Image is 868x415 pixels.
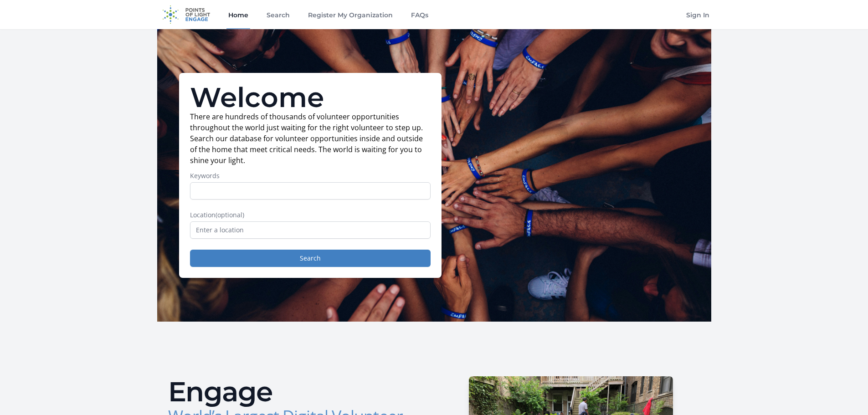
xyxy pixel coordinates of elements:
[190,84,431,111] h1: Welcome
[216,210,244,219] span: (optional)
[190,111,431,166] p: There are hundreds of thousands of volunteer opportunities throughout the world just waiting for ...
[190,171,431,180] label: Keywords
[168,378,427,405] h2: Engage
[190,210,431,220] label: Location
[190,221,431,239] input: Enter a location
[190,250,431,267] button: Search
